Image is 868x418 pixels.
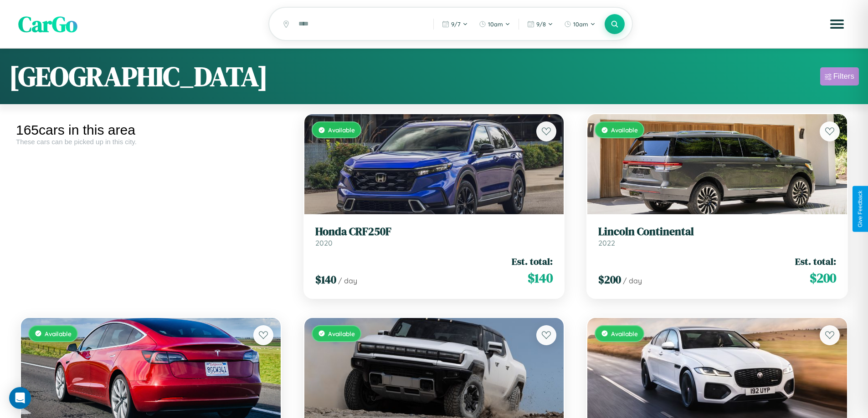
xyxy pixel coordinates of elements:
span: 10am [488,20,503,28]
span: 2020 [315,238,333,247]
span: Available [328,126,355,134]
span: 9 / 7 [451,20,461,28]
span: 9 / 8 [536,20,546,28]
div: Give Feedback [857,191,863,227]
span: 10am [573,20,588,28]
button: Filters [820,67,859,86]
div: Open Intercom Messenger [9,387,31,409]
div: These cars can be picked up in this city. [16,138,286,146]
button: Open menu [824,11,850,37]
span: Est. total: [512,255,553,268]
a: Honda CRF250F2020 [315,225,553,247]
span: Available [328,330,355,337]
h3: Honda CRF250F [315,225,553,238]
span: / day [338,276,357,285]
span: Available [611,126,638,134]
span: / day [623,276,642,285]
span: $ 140 [315,272,336,287]
span: $ 140 [528,269,553,287]
h3: Lincoln Continental [598,225,836,238]
a: Lincoln Continental2022 [598,225,836,247]
span: CarGo [18,9,77,39]
span: Available [45,330,72,337]
button: 9/8 [523,17,558,31]
button: 9/7 [437,17,473,31]
div: 165 cars in this area [16,122,286,138]
button: 10am [474,17,515,31]
span: $ 200 [810,269,836,287]
span: Available [611,330,638,337]
span: $ 200 [598,272,621,287]
h1: [GEOGRAPHIC_DATA] [9,58,268,95]
span: 2022 [598,238,615,247]
div: Filters [833,72,854,81]
button: 10am [560,17,600,31]
span: Est. total: [795,255,836,268]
